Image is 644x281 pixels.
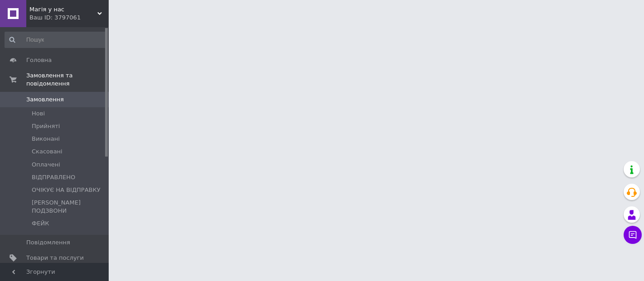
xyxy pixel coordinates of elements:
[29,14,109,22] div: Ваш ID: 3797061
[32,122,60,130] span: Прийняті
[32,173,75,181] span: ВІДПРАВЛЕНО
[32,110,45,118] span: Нові
[26,95,64,104] span: Замовлення
[32,148,62,156] span: Скасовані
[29,5,97,14] span: Магія у нас
[624,226,642,244] button: Чат з покупцем
[26,238,70,247] span: Повідомлення
[32,135,60,143] span: Виконані
[32,219,49,228] span: ФЕЙК
[5,32,107,48] input: Пошук
[26,71,109,88] span: Замовлення та повідомлення
[26,56,52,64] span: Головна
[32,199,106,215] span: [PERSON_NAME] ПОДЗВОНИ
[32,186,101,194] span: ОЧІКУЄ НА ВІДПРАВКУ
[26,254,84,262] span: Товари та послуги
[32,161,60,169] span: Оплачені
